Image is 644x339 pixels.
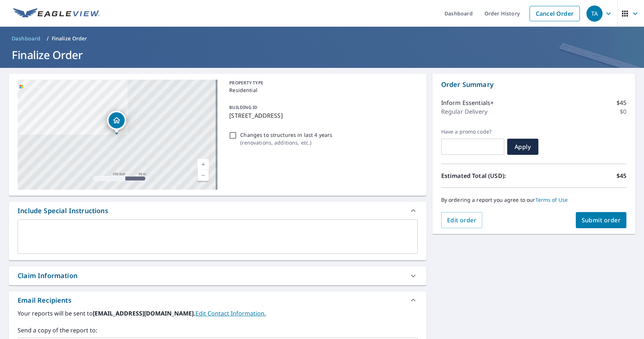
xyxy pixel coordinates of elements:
[107,111,126,134] div: Dropped pin, building 1, Residential property, 148 Middlefield Rd Durham, CT 06422
[12,35,41,42] span: Dashboard
[9,33,635,44] nav: breadcrumb
[576,212,627,228] button: Submit order
[441,197,626,203] p: By ordering a report you agree to our
[195,309,266,317] a: EditContactInfo
[18,309,418,318] label: Your reports will be sent to
[52,35,87,42] p: Finalize Order
[513,143,533,151] span: Apply
[229,111,414,120] p: [STREET_ADDRESS]
[9,47,635,62] h1: Finalize Order
[229,80,414,86] p: PROPERTY TYPE
[582,216,621,224] span: Submit order
[229,86,414,94] p: Residential
[240,131,332,139] p: Changes to structures in last 4 years
[229,104,257,110] p: BUILDING ID
[47,34,49,43] li: /
[240,139,332,146] p: ( renovations, additions, etc. )
[9,291,427,309] div: Email Recipients
[535,196,568,203] a: Terms of Use
[441,171,534,180] p: Estimated Total (USD):
[441,107,487,116] p: Regular Delivery
[198,170,209,181] a: Current Level 17, Zoom Out
[198,159,209,170] a: Current Level 17, Zoom In
[9,33,44,44] a: Dashboard
[447,216,477,224] span: Edit order
[530,6,580,21] a: Cancel Order
[18,295,72,305] div: Email Recipients
[441,128,504,135] label: Have a promo code?
[441,212,483,228] button: Edit order
[13,8,100,19] img: EV Logo
[18,206,108,216] div: Include Special Instructions
[507,139,538,155] button: Apply
[441,80,626,90] p: Order Summary
[18,271,77,281] div: Claim Information
[441,98,494,107] p: Inform Essentials+
[9,202,427,219] div: Include Special Instructions
[586,6,603,22] div: TA
[616,98,626,107] p: $45
[620,107,626,116] p: $0
[18,326,418,335] label: Send a copy of the report to:
[93,309,195,317] b: [EMAIL_ADDRESS][DOMAIN_NAME].
[9,266,427,285] div: Claim Information
[616,171,626,180] p: $45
